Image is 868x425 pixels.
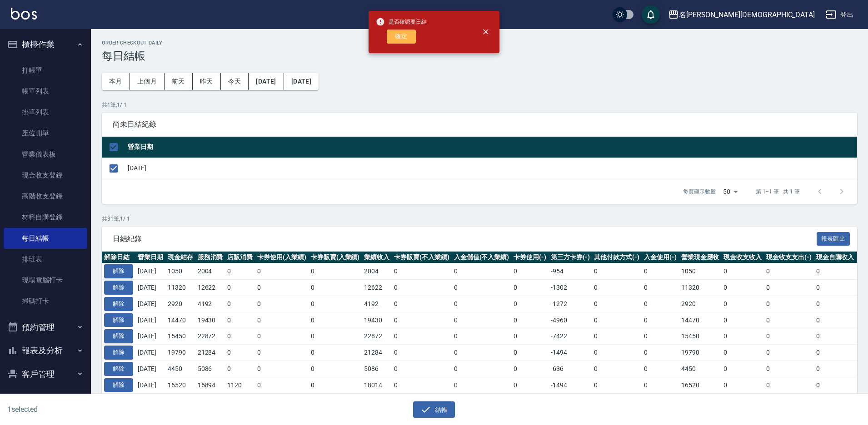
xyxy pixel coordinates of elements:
td: [DATE] [135,263,165,280]
th: 入金儲值(不入業績) [452,252,512,263]
img: Logo [11,8,37,20]
td: 0 [309,377,362,393]
td: 0 [392,345,452,361]
th: 第三方卡券(-) [549,252,592,263]
td: 0 [225,280,255,296]
button: 解除 [104,313,133,327]
td: 19430 [362,312,392,328]
td: 0 [225,312,255,328]
td: 0 [814,328,857,345]
th: 營業日期 [125,137,857,158]
h6: 1 selected [7,404,215,415]
p: 共 31 筆, 1 / 1 [102,215,857,223]
td: 0 [511,345,549,361]
button: 櫃檯作業 [4,33,87,56]
div: 50 [719,179,741,204]
a: 座位開單 [4,123,87,143]
td: 0 [511,328,549,345]
a: 掃碼打卡 [4,291,87,311]
td: 0 [764,312,814,328]
a: 打帳單 [4,60,87,81]
a: 現金收支登錄 [4,165,87,186]
td: 0 [642,328,679,345]
td: 5086 [362,361,392,377]
td: [DATE] [135,296,165,312]
button: 客戶管理 [4,362,87,386]
td: 12622 [195,280,225,296]
td: 14470 [165,312,195,328]
a: 現場電腦打卡 [4,270,87,291]
td: 0 [814,296,857,312]
td: 0 [764,345,814,361]
button: 解除 [104,346,133,360]
td: 0 [764,263,814,280]
th: 業績收入 [362,252,392,263]
td: 0 [511,312,549,328]
td: 0 [452,328,512,345]
td: 0 [592,263,642,280]
td: 0 [511,296,549,312]
h2: Order checkout daily [102,40,857,46]
td: 0 [452,361,512,377]
td: 0 [392,263,452,280]
td: 4192 [195,296,225,312]
button: save [642,5,660,24]
th: 卡券使用(入業績) [255,252,309,263]
td: 0 [392,280,452,296]
td: 0 [592,361,642,377]
td: 0 [592,345,642,361]
button: 報表及分析 [4,339,87,362]
td: 0 [392,328,452,345]
button: 員工及薪資 [4,385,87,409]
td: 22872 [195,328,225,345]
td: 0 [721,361,764,377]
td: 0 [452,377,512,393]
button: 名[PERSON_NAME][DEMOGRAPHIC_DATA] [664,5,818,24]
td: 0 [592,312,642,328]
th: 解除日結 [102,252,135,263]
p: 第 1–1 筆 共 1 筆 [756,188,800,196]
td: 0 [225,263,255,280]
td: 1050 [679,263,722,280]
button: 本月 [102,73,130,90]
a: 排班表 [4,249,87,270]
th: 營業現金應收 [679,252,722,263]
th: 現金自購收入 [814,252,857,263]
td: 0 [814,345,857,361]
td: 2920 [679,296,722,312]
button: 解除 [104,264,133,278]
td: 0 [721,328,764,345]
td: 0 [764,328,814,345]
a: 高階收支登錄 [4,186,87,207]
button: 解除 [104,297,133,311]
td: 16520 [165,377,195,393]
td: 0 [764,377,814,393]
td: 0 [225,328,255,345]
td: 0 [452,312,512,328]
td: 0 [642,361,679,377]
h3: 每日結帳 [102,49,857,62]
td: 0 [225,361,255,377]
th: 現金收支收入 [721,252,764,263]
th: 入金使用(-) [642,252,679,263]
td: 0 [309,345,362,361]
button: 昨天 [193,73,221,90]
td: 2004 [362,263,392,280]
td: 0 [255,377,309,393]
a: 每日結帳 [4,228,87,249]
td: 0 [642,377,679,393]
td: 5086 [195,361,225,377]
button: 上個月 [130,73,165,90]
td: 0 [721,345,764,361]
td: 0 [721,263,764,280]
td: -7422 [549,328,592,345]
td: 0 [255,263,309,280]
a: 報表匯出 [817,234,850,242]
td: 0 [309,328,362,345]
td: 4192 [362,296,392,312]
th: 店販消費 [225,252,255,263]
p: 每頁顯示數量 [683,188,716,196]
td: 0 [255,361,309,377]
td: 0 [592,328,642,345]
td: 0 [642,312,679,328]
